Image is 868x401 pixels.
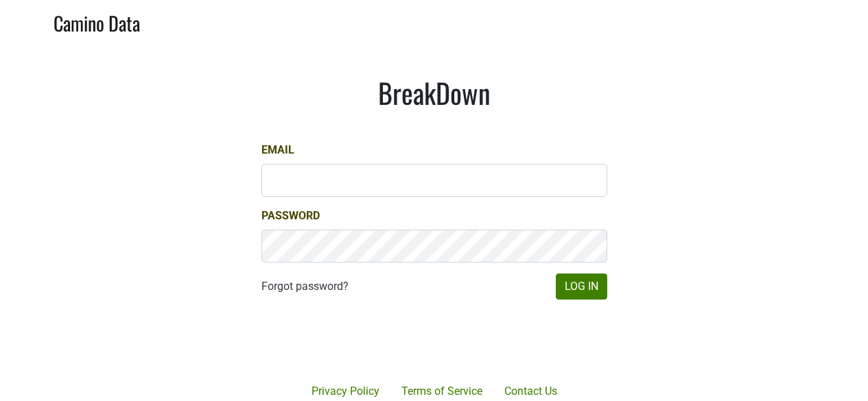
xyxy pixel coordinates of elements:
h1: BreakDown [261,76,607,109]
label: Email [261,142,294,158]
a: Forgot password? [261,278,349,295]
label: Password [261,208,320,224]
button: Log In [556,274,607,300]
a: Camino Data [54,5,140,38]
